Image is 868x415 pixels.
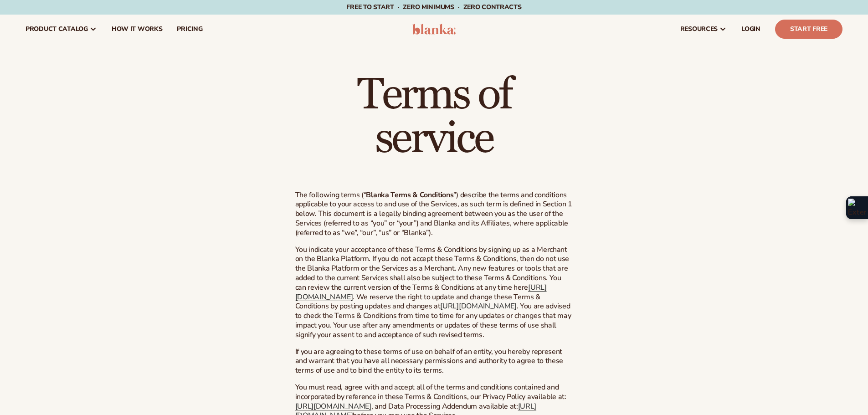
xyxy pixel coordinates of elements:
[775,20,842,39] a: Start Free
[734,15,768,44] a: LOGIN
[295,190,573,238] p: The following terms (“ ”) describe the terms and conditions applicable to your access to and use ...
[680,26,718,33] span: resources
[26,26,88,33] span: product catalog
[741,26,760,33] span: LOGIN
[440,301,516,311] a: [URL][DOMAIN_NAME]
[673,15,734,44] a: resources
[104,15,170,44] a: How It Works
[177,26,202,33] span: pricing
[366,190,453,200] b: Blanka Terms & Conditions
[412,24,456,35] img: logo
[295,347,573,375] p: If you are agreeing to these terms of use on behalf of an entity, you hereby represent and warran...
[169,15,210,44] a: pricing
[295,245,573,340] p: You indicate your acceptance of these Terms & Conditions by signing up as a Merchant on the Blank...
[346,3,521,11] span: Free to start · ZERO minimums · ZERO contracts
[295,282,547,302] a: [URL][DOMAIN_NAME]
[295,401,371,411] a: [URL][DOMAIN_NAME]
[112,26,163,33] span: How It Works
[848,199,866,217] img: Extension Icon
[295,73,573,161] h1: Terms of service
[18,15,104,44] a: product catalog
